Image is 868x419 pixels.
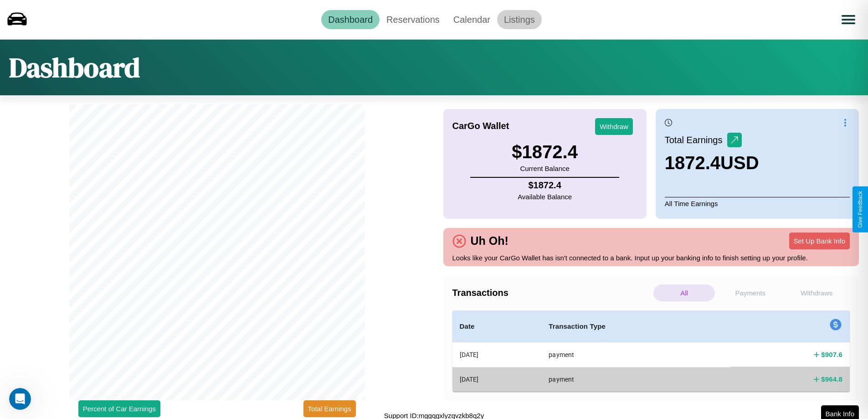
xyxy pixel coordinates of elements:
[303,400,356,417] button: Total Earnings
[512,142,578,162] h3: $ 1872.4
[549,321,723,332] h4: Transaction Type
[466,234,513,248] h4: Uh Oh!
[460,321,534,332] h4: Date
[836,7,861,32] button: Open menu
[380,10,447,29] a: Reservations
[452,252,850,264] p: Looks like your CarGo Wallet has isn't connected to a bank. Input up your banking info to finish ...
[653,285,715,301] p: All
[452,310,850,392] table: simple table
[9,388,31,410] iframe: Intercom live chat
[541,367,730,391] th: payment
[789,233,850,249] button: Set Up Bank Info
[665,197,850,210] p: All Time Earnings
[78,400,160,417] button: Percent of Car Earnings
[821,374,842,384] h4: $ 964.8
[452,121,509,131] h4: CarGo Wallet
[518,180,572,191] h4: $ 1872.4
[786,285,847,301] p: Withdraws
[518,191,572,203] p: Available Balance
[857,191,863,228] div: Give Feedback
[719,285,781,301] p: Payments
[9,49,140,86] h1: Dashboard
[821,350,842,359] h4: $ 907.6
[452,367,542,391] th: [DATE]
[321,10,380,29] a: Dashboard
[447,10,497,29] a: Calendar
[452,288,651,298] h4: Transactions
[497,10,542,29] a: Listings
[665,132,727,148] p: Total Earnings
[541,342,730,367] th: payment
[512,162,578,175] p: Current Balance
[665,153,759,173] h3: 1872.4 USD
[452,342,542,367] th: [DATE]
[595,118,633,135] button: Withdraw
